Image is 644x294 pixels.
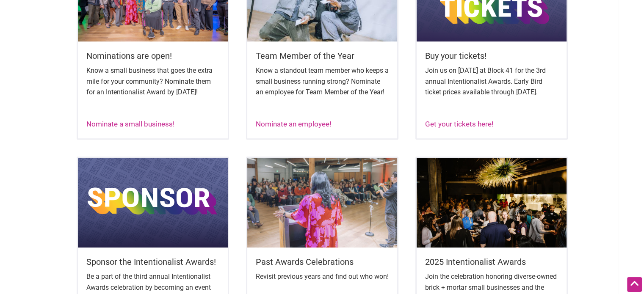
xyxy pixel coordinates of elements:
[86,65,219,98] p: Know a small business that goes the extra mile for your community? Nominate them for an Intention...
[256,256,389,268] h5: Past Awards Celebrations
[256,65,389,98] p: Know a standout team member who keeps a small business running strong? Nominate an employee for T...
[86,120,174,128] a: Nominate a small business!
[425,50,558,62] h5: Buy your tickets!
[425,120,493,128] a: Get your tickets here!
[256,50,389,62] h5: Team Member of the Year
[425,65,558,98] p: Join us on [DATE] at Block 41 for the 3rd annual Intentionalist Awards. Early Bird ticket prices ...
[256,120,331,128] a: Nominate an employee!
[86,50,219,62] h5: Nominations are open!
[425,256,558,268] h5: 2025 Intentionalist Awards
[256,271,389,282] p: Revisit previous years and find out who won!
[86,256,219,268] h5: Sponsor the Intentionalist Awards!
[627,277,642,292] div: Scroll Back to Top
